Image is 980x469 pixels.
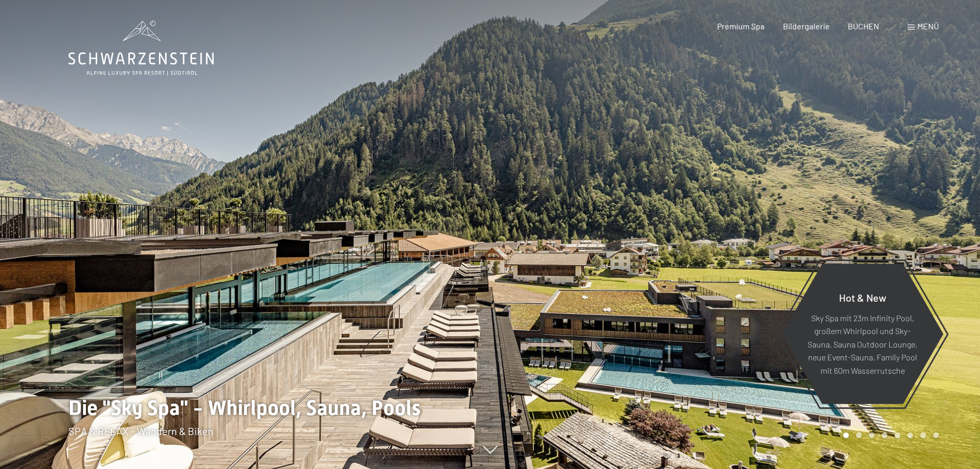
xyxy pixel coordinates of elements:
a: Bildergalerie [783,21,830,31]
span: Hot & New [839,291,886,303]
a: BUCHEN [848,21,879,31]
div: Carousel Page 5 [895,432,900,438]
div: Carousel Pagination [840,432,939,438]
div: Carousel Page 7 [920,432,926,438]
div: Carousel Page 8 [933,432,939,438]
a: Premium Spa [717,21,764,31]
div: Carousel Page 3 [869,432,875,438]
a: Hot & New Sky Spa mit 23m Infinity Pool, großem Whirlpool und Sky-Sauna, Sauna Outdoor Lounge, ne... [781,263,944,405]
div: Carousel Page 1 (Current Slide) [843,432,849,438]
span: Menü [917,21,939,31]
div: Carousel Page 4 [882,432,887,438]
p: Sky Spa mit 23m Infinity Pool, großem Whirlpool und Sky-Sauna, Sauna Outdoor Lounge, neue Event-S... [807,311,918,377]
div: Carousel Page 6 [907,432,913,438]
div: Carousel Page 2 [856,432,862,438]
